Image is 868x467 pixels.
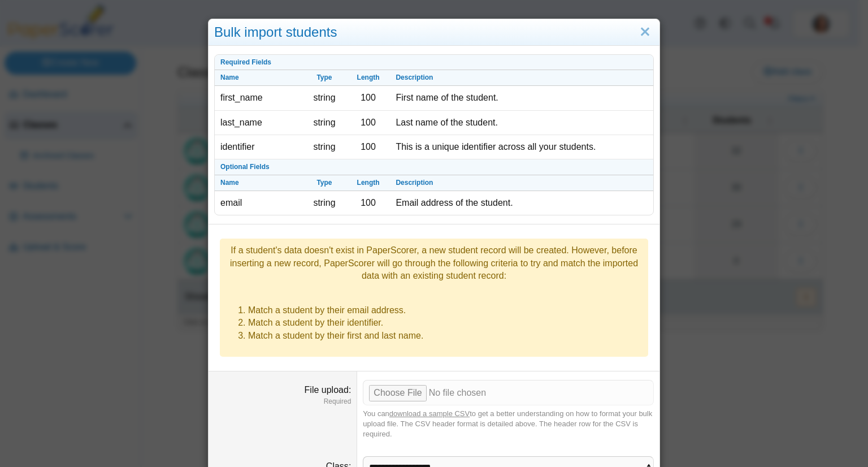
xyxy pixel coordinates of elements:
a: download a sample CSV [389,409,470,418]
td: string [302,111,346,135]
th: Description [390,175,653,191]
a: Close [636,23,654,42]
td: 100 [346,135,390,159]
th: Optional Fields [215,159,653,175]
td: Email address of the student. [390,191,653,215]
th: Length [346,70,390,86]
div: You can to get a better understanding on how to format your bulk upload file. The CSV header form... [363,409,654,440]
th: Required Fields [215,55,653,71]
td: string [302,191,346,215]
td: identifier [215,135,302,159]
th: Type [302,175,346,191]
th: Length [346,175,390,191]
li: Match a student by their identifier. [248,317,643,329]
td: 100 [346,111,390,135]
td: 100 [346,86,390,110]
td: string [302,86,346,110]
li: Match a student by their first and last name. [248,330,643,342]
th: Description [390,70,653,86]
th: Name [215,70,302,86]
td: First name of the student. [390,86,653,110]
li: Match a student by their email address. [248,304,643,317]
div: Bulk import students [209,19,659,46]
td: Last name of the student. [390,111,653,135]
th: Type [302,70,346,86]
div: If a student's data doesn't exist in PaperScorer, a new student record will be created. However, ... [225,244,643,282]
th: Name [215,175,302,191]
td: This is a unique identifier across all your students. [390,135,653,159]
dfn: Required [214,397,351,407]
td: string [302,135,346,159]
td: first_name [215,86,302,110]
label: File upload [305,385,351,395]
td: last_name [215,111,302,135]
td: 100 [346,191,390,215]
td: email [215,191,302,215]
